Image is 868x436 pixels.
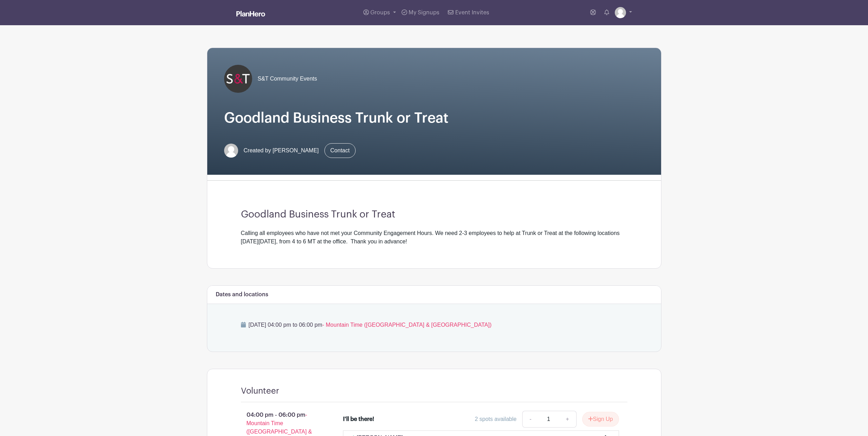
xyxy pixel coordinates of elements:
img: logo_white-6c42ec7e38ccf1d336a20a19083b03d10ae64f83f12c07503d8b9e83406b4c7d.svg [236,11,265,16]
span: S&T Community Events [258,75,317,83]
span: Event Invites [455,10,489,15]
span: My Signups [409,10,439,15]
a: + [559,411,576,428]
img: default-ce2991bfa6775e67f084385cd625a349d9dcbb7a52a09fb2fda1e96e2d18dcdb.png [615,7,626,18]
span: Created by [PERSON_NAME] [244,146,319,155]
img: s-and-t-logo-planhero.png [224,65,252,93]
a: - [522,411,538,428]
div: I'll be there! [343,415,374,423]
h6: Dates and locations [216,291,268,298]
div: Calling all employees who have not met your Community Engagement Hours. We need 2-3 employees to ... [241,229,627,246]
a: Contact [324,143,356,158]
div: 2 spots available [475,415,517,423]
button: Sign Up [582,412,619,427]
img: default-ce2991bfa6775e67f084385cd625a349d9dcbb7a52a09fb2fda1e96e2d18dcdb.png [224,144,238,158]
p: [DATE] 04:00 pm to 06:00 pm [241,321,627,329]
h3: Goodland Business Trunk or Treat [241,209,627,221]
span: Groups [370,10,390,15]
h4: Volunteer [241,386,279,396]
span: - Mountain Time ([GEOGRAPHIC_DATA] & [GEOGRAPHIC_DATA]) [322,322,491,328]
h1: Goodland Business Trunk or Treat [224,110,644,126]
